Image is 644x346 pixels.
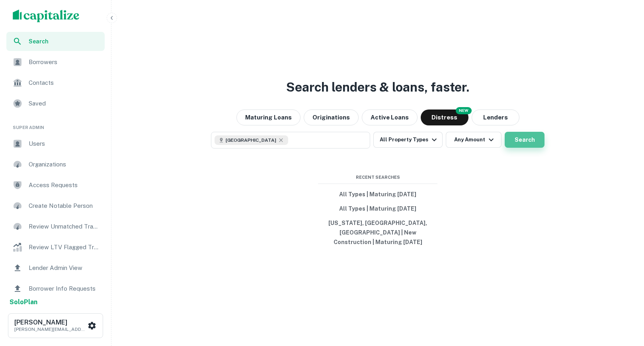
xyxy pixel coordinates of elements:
a: Organizations [6,155,105,174]
img: capitalize-logo.png [13,10,80,22]
div: NEW [456,107,472,114]
button: [PERSON_NAME][PERSON_NAME][EMAIL_ADDRESS][PERSON_NAME][DOMAIN_NAME] [8,313,103,338]
a: Create Notable Person [6,196,105,215]
button: All Types | Maturing [DATE] [318,187,437,201]
button: All Types | Maturing [DATE] [318,201,437,216]
a: SoloPlan [10,297,37,307]
button: [US_STATE], [GEOGRAPHIC_DATA], [GEOGRAPHIC_DATA] | New Construction | Maturing [DATE] [318,216,437,249]
a: Borrowers [6,53,105,72]
button: [GEOGRAPHIC_DATA] [211,132,370,149]
button: Search [505,132,544,148]
span: Saved [29,99,100,108]
h6: [PERSON_NAME] [14,319,86,326]
a: Borrower Info Requests [6,279,105,298]
span: [GEOGRAPHIC_DATA] [226,137,276,144]
span: Borrower Info Requests [29,284,100,293]
span: Borrowers [29,57,100,67]
span: Access Requests [29,180,100,190]
a: Access Requests [6,176,105,195]
p: [PERSON_NAME][EMAIL_ADDRESS][PERSON_NAME][DOMAIN_NAME] [14,326,86,333]
iframe: Chat Widget [604,282,644,321]
span: Review Unmatched Transactions [29,222,100,231]
span: Review LTV Flagged Transactions [29,242,100,252]
a: Search [6,32,105,51]
strong: Solo Plan [10,298,37,306]
button: Lenders [472,109,519,125]
li: Super Admin [6,115,105,134]
a: Users [6,134,105,153]
span: Organizations [29,160,100,169]
a: Lender Admin View [6,258,105,278]
a: Saved [6,94,105,113]
h3: Search lenders & loans, faster. [286,78,469,97]
span: Search [29,37,100,46]
span: Create Notable Person [29,201,100,211]
span: Lender Admin View [29,263,100,273]
button: Any Amount [446,132,502,148]
a: Review Unmatched Transactions [6,217,105,236]
button: Maturing Loans [236,109,301,125]
span: Recent Searches [318,174,437,181]
a: Review LTV Flagged Transactions [6,238,105,257]
button: Originations [304,109,359,125]
button: Search distressed loans with lien and other non-mortgage details. [421,109,468,125]
span: Contacts [29,78,100,88]
button: All Property Types [373,132,443,148]
a: Contacts [6,73,105,92]
button: Active Loans [362,109,418,125]
span: Users [29,139,100,149]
